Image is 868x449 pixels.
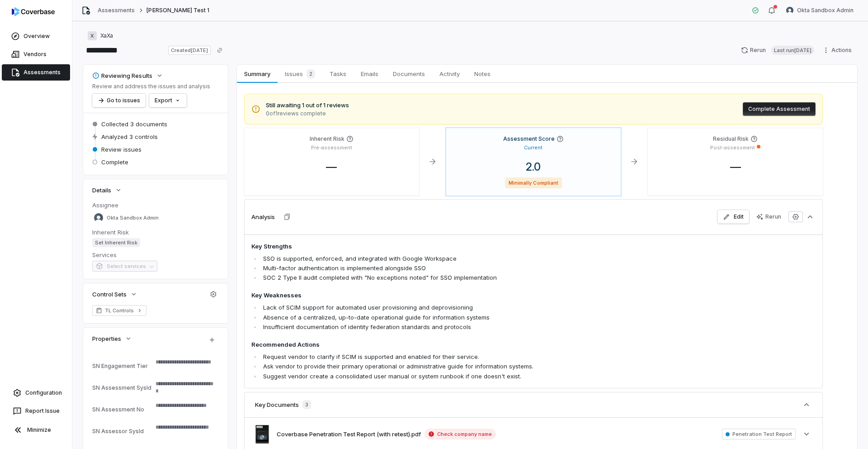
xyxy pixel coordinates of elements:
span: 3 [302,400,311,409]
li: SSO is supported, enforced, and integrated with Google Workspace [261,254,703,263]
dt: Assignee [92,201,219,209]
a: Vendors [2,46,70,62]
a: TL Controls [92,305,146,316]
li: SOC 2 Type II audit completed with "No exceptions noted" for SSO implementation [261,273,703,282]
div: SN Engagement Tier [92,363,152,369]
span: Documents [389,68,429,80]
span: — [319,160,344,173]
dt: Inherent Risk [92,228,219,236]
button: Okta Sandbox Admin avatarOkta Sandbox Admin [781,4,859,17]
button: Coverbase Penetration Test Report (with retest).pdf [277,430,421,439]
span: Okta Sandbox Admin [107,215,159,221]
h4: Key Strengths [251,242,703,251]
button: Control Sets [90,286,140,302]
span: Penetration Test Report [722,429,796,439]
button: Copy link [212,42,228,58]
span: Okta Sandbox Admin [797,7,854,14]
div: Reviewing Results [92,72,152,80]
div: SN Assessment SysId [92,384,152,391]
p: Current [524,144,542,151]
div: SN Assessment No [92,406,152,413]
span: Summary [241,68,274,80]
img: logo-D7KZi-bG.svg [12,7,55,16]
button: RerunLast run[DATE] [736,43,820,57]
button: Minimize [4,421,68,439]
span: Issues [281,67,319,80]
span: 0 of 1 reviews complete [266,110,349,117]
li: Multi-factor authentication is implemented alongside SSO [261,263,703,273]
button: Details [90,182,125,198]
span: Control Sets [92,290,127,298]
a: Overview [2,28,70,44]
li: Ask vendor to provide their primary operational or administrative guide for information systems. [261,362,703,371]
img: Okta Sandbox Admin avatar [786,7,793,14]
span: Details [92,186,111,194]
button: Complete Assessment [743,102,816,116]
span: Properties [92,334,121,343]
img: Okta Sandbox Admin avatar [94,213,103,222]
span: Last run [DATE] [771,46,814,55]
li: Absence of a centralized, up-to-date operational guide for information systems [261,313,703,322]
h3: Analysis [251,213,275,221]
span: Review issues [101,145,142,153]
button: Properties [90,330,135,347]
span: Set Inherent Risk [92,238,140,247]
h4: Key Weaknesses [251,291,703,300]
span: Check company name [425,429,496,439]
span: 2.0 [519,160,548,173]
a: Configuration [4,385,68,401]
button: Actions [820,43,857,57]
span: Collected 3 documents [101,120,167,128]
span: Created [DATE] [168,46,211,55]
button: Export [149,94,187,107]
button: Reviewing Results [90,67,166,84]
button: Report Issue [4,403,68,419]
li: Lack of SCIM support for automated user provisioning and deprovisioning [261,303,703,312]
a: Assessments [2,64,70,81]
button: XXaXa [85,28,116,44]
li: Insufficient documentation of identity federation standards and protocols [261,322,703,332]
div: Rerun [756,213,781,220]
dt: Services [92,251,219,259]
span: Notes [471,68,494,80]
div: SN Assessor SysId [92,428,152,435]
h4: Assessment Score [503,135,555,143]
span: Tasks [326,68,350,80]
p: Post-assessment [710,144,755,151]
span: — [723,160,748,173]
span: Still awaiting 1 out of 1 reviews [266,101,349,110]
span: [PERSON_NAME] Test 1 [146,7,209,14]
span: Minimally Compliant [505,177,562,188]
button: Edit [717,210,749,224]
h4: Recommended Actions [251,340,703,349]
span: Activity [436,68,463,80]
span: Analyzed 3 controls [101,133,158,141]
span: TL Controls [105,307,134,314]
p: Review and address the issues and analysis [92,83,210,90]
button: Rerun [751,210,787,224]
img: 5b3a3f9d997146e096ad160663760e68.jpg [255,425,269,444]
button: Go to issues [92,94,146,107]
li: Request vendor to clarify if SCIM is supported and enabled for their service. [261,352,703,362]
p: Pre-assessment [311,144,352,151]
span: XaXa [100,32,113,39]
span: Complete [101,158,128,166]
li: Suggest vendor create a consolidated user manual or system runbook if one doesn't exist. [261,372,703,381]
span: Emails [357,68,382,80]
span: 2 [307,69,315,78]
a: Assessments [98,7,135,14]
h4: Residual Risk [713,135,749,143]
h4: Inherent Risk [310,135,344,143]
h3: Key Documents [255,401,299,409]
